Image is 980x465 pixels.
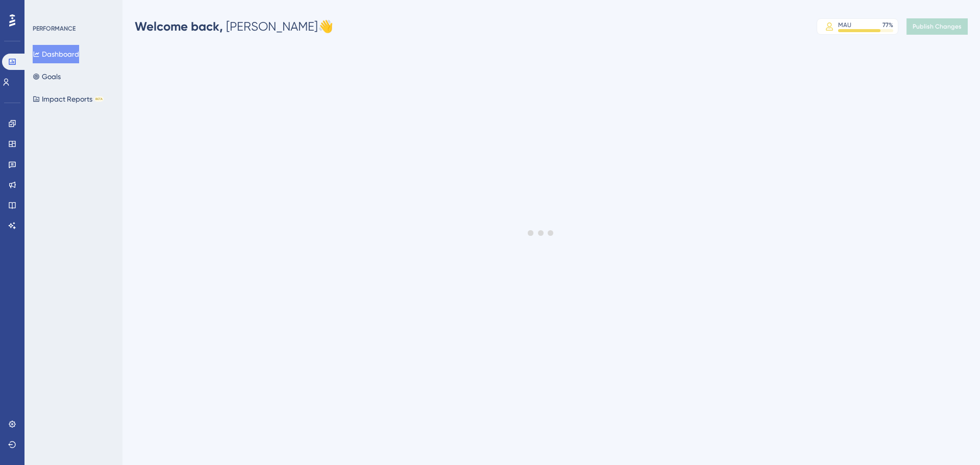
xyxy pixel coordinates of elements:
button: Publish Changes [906,18,968,35]
div: 77 % [883,21,893,29]
div: MAU [838,21,851,29]
button: Dashboard [33,45,79,63]
span: Welcome back, [135,19,223,34]
button: Goals [33,67,61,86]
div: PERFORMANCE [33,25,76,33]
button: Impact ReportsBETA [33,90,104,108]
div: BETA [94,96,104,102]
span: Publish Changes [913,22,962,31]
div: [PERSON_NAME] 👋 [135,18,333,35]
